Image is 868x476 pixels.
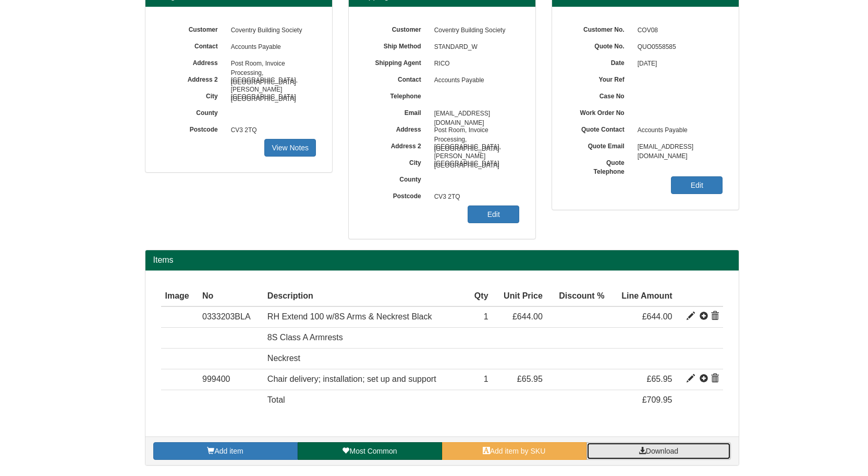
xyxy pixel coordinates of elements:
[467,286,492,307] th: Qty
[161,122,226,134] label: Postcode
[161,56,226,68] label: Address
[642,395,673,404] span: £709.95
[429,139,520,156] span: [GEOGRAPHIC_DATA], [PERSON_NAME][GEOGRAPHIC_DATA]
[364,89,429,101] label: Telephone
[364,22,429,34] label: Customer
[264,139,316,157] a: View Notes
[568,56,632,68] label: Date
[226,89,316,106] span: [GEOGRAPHIC_DATA]
[267,312,432,321] span: RH Extend 100 w/8S Arms & Neckrest Black
[632,122,723,139] span: Accounts Payable
[161,22,226,34] label: Customer
[263,286,467,307] th: Description
[568,139,632,151] label: Quote Email
[671,176,723,194] a: Edit
[263,390,467,410] td: Total
[267,333,343,342] span: 8S Class A Armrests
[568,122,632,134] label: Quote Contact
[484,312,488,321] span: 1
[214,447,243,455] span: Add item
[349,447,397,455] span: Most Common
[226,72,316,89] span: [GEOGRAPHIC_DATA], [PERSON_NAME][GEOGRAPHIC_DATA]
[161,89,226,101] label: City
[642,312,673,321] span: £644.00
[226,56,316,72] span: Post Room, Invoice Processing, [GEOGRAPHIC_DATA]
[161,39,226,51] label: Contact
[198,369,263,390] td: 999400
[568,89,632,101] label: Case No
[568,22,632,34] label: Customer No.
[429,122,520,139] span: Post Room, Invoice Processing, [GEOGRAPHIC_DATA]
[161,72,226,84] label: Address 2
[568,39,632,51] label: Quote No.
[267,354,300,363] span: Neckrest
[547,286,609,307] th: Discount %
[429,189,520,205] span: CV3 2TQ
[364,106,429,118] label: Email
[586,442,731,460] a: Download
[364,72,429,84] label: Contact
[490,447,546,455] span: Add item by SKU
[226,122,316,139] span: CV3 2TQ
[517,375,543,383] span: £65.95
[161,106,226,118] label: County
[198,306,263,327] td: 0333203BLA
[512,312,543,321] span: £644.00
[364,139,429,151] label: Address 2
[568,106,632,118] label: Work Order No
[493,286,547,307] th: Unit Price
[468,205,519,223] a: Edit
[364,122,429,134] label: Address
[364,189,429,201] label: Postcode
[364,39,429,51] label: Ship Method
[364,156,429,168] label: City
[608,286,676,307] th: Line Amount
[226,22,316,39] span: Coventry Building Society
[198,286,263,307] th: No
[153,255,731,265] h2: Items
[161,286,199,307] th: Image
[429,22,520,39] span: Coventry Building Society
[632,56,723,72] span: [DATE]
[267,375,436,383] span: Chair delivery; installation; set up and support
[429,156,520,172] span: [GEOGRAPHIC_DATA]
[632,139,723,156] span: [EMAIL_ADDRESS][DOMAIN_NAME]
[429,72,520,89] span: Accounts Payable
[429,106,520,122] span: [EMAIL_ADDRESS][DOMAIN_NAME]
[647,375,673,383] span: £65.95
[364,172,429,184] label: County
[646,447,678,455] span: Download
[484,375,488,383] span: 1
[429,56,520,72] span: RICO
[568,156,632,176] label: Quote Telephone
[632,39,723,56] span: QUO0558585
[226,39,316,56] span: Accounts Payable
[364,56,429,68] label: Shipping Agent
[568,72,632,84] label: Your Ref
[429,39,520,56] span: STANDARD_W
[632,22,723,39] span: COV08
